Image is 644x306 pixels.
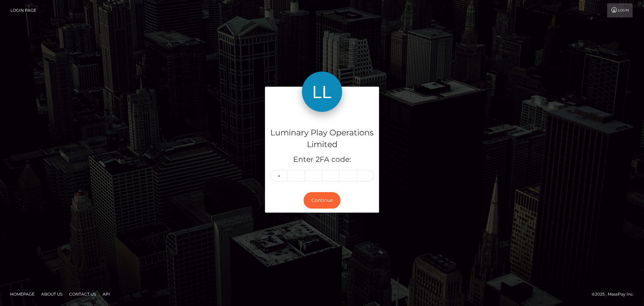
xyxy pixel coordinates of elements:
[100,289,113,299] a: API
[39,289,65,299] a: About Us
[270,127,374,150] h4: Luminary Play Operations Limited
[304,192,340,209] button: Continue
[66,289,99,299] a: Contact Us
[592,291,639,298] div: © 2025 , MassPay Inc.
[302,72,342,112] img: Luminary Play Operations Limited
[10,3,36,17] a: Login Page
[7,289,37,299] a: Homepage
[607,3,633,17] a: Login
[270,155,374,165] h5: Enter 2FA code:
